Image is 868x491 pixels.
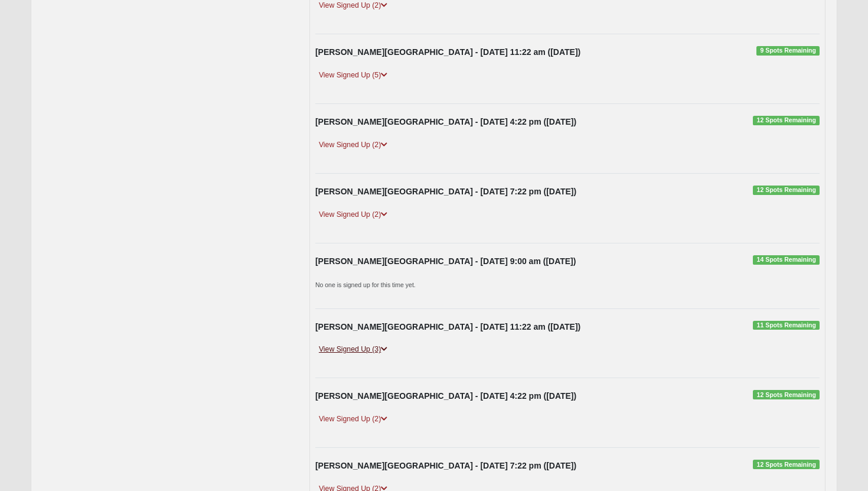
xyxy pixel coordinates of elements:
[756,46,820,56] span: 9 Spots Remaining
[753,116,820,125] span: 12 Spots Remaining
[315,187,576,196] strong: [PERSON_NAME][GEOGRAPHIC_DATA] - [DATE] 7:22 pm ([DATE])
[315,256,576,266] strong: [PERSON_NAME][GEOGRAPHIC_DATA] - [DATE] 9:00 am ([DATE])
[315,413,391,425] a: View Signed Up (2)
[315,47,580,57] strong: [PERSON_NAME][GEOGRAPHIC_DATA] - [DATE] 11:22 am ([DATE])
[753,390,820,399] span: 12 Spots Remaining
[315,461,576,470] strong: [PERSON_NAME][GEOGRAPHIC_DATA] - [DATE] 7:22 pm ([DATE])
[753,460,820,469] span: 12 Spots Remaining
[753,186,820,195] span: 12 Spots Remaining
[753,321,820,330] span: 11 Spots Remaining
[315,117,576,126] strong: [PERSON_NAME][GEOGRAPHIC_DATA] - [DATE] 4:22 pm ([DATE])
[315,69,391,82] a: View Signed Up (5)
[315,281,416,288] small: No one is signed up for this time yet.
[315,139,391,151] a: View Signed Up (2)
[315,343,391,356] a: View Signed Up (3)
[753,255,820,265] span: 14 Spots Remaining
[315,209,391,221] a: View Signed Up (2)
[315,322,580,331] strong: [PERSON_NAME][GEOGRAPHIC_DATA] - [DATE] 11:22 am ([DATE])
[315,391,576,401] strong: [PERSON_NAME][GEOGRAPHIC_DATA] - [DATE] 4:22 pm ([DATE])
